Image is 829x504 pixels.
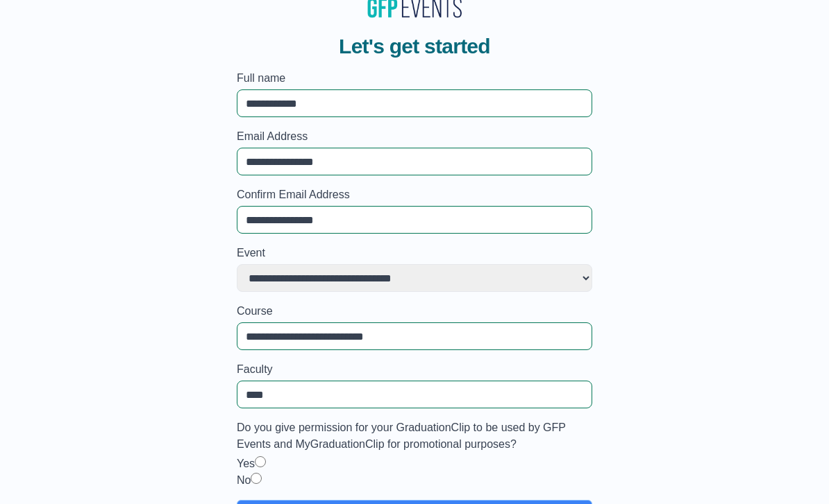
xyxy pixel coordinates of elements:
label: Faculty [237,361,592,378]
label: Confirm Email Address [237,186,592,203]
label: Yes [237,458,255,469]
label: No [237,474,251,486]
label: Do you give permission for your GraduationClip to be used by GFP Events and MyGraduationClip for ... [237,419,592,453]
label: Event [237,245,592,261]
label: Email Address [237,128,592,145]
label: Full name [237,70,592,87]
label: Course [237,303,592,320]
span: Let's get started [339,34,490,59]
